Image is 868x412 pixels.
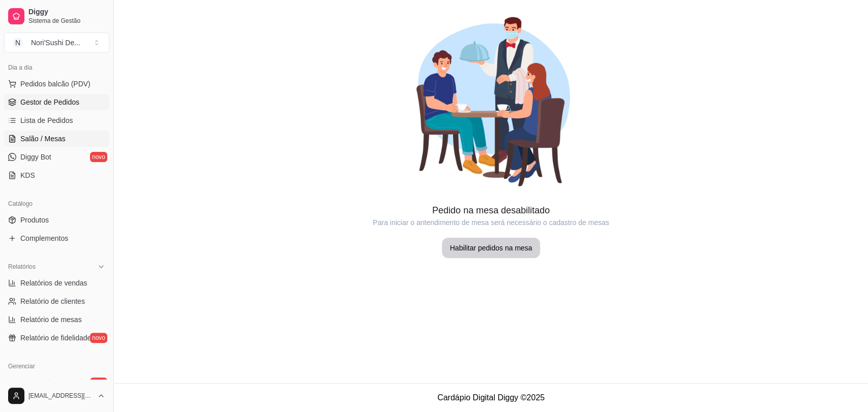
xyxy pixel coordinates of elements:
button: Pedidos balcão (PDV) [4,76,109,92]
div: Dia a dia [4,59,109,76]
a: Complementos [4,230,109,246]
span: Diggy Bot [20,152,51,162]
a: DiggySistema de Gestão [4,4,109,28]
a: Gestor de Pedidos [4,94,109,110]
div: Gerenciar [4,358,109,374]
div: Nori'Sushi De ... [31,38,80,48]
span: Entregadores [20,377,63,388]
span: Relatórios [8,263,36,271]
span: Sistema de Gestão [28,17,105,25]
footer: Cardápio Digital Diggy © 2025 [114,383,868,412]
span: [EMAIL_ADDRESS][DOMAIN_NAME] [28,392,93,400]
a: Relatórios de vendas [4,275,109,291]
span: Relatório de fidelidade [20,333,91,343]
article: Pedido na mesa desabilitado [114,203,868,217]
a: Produtos [4,212,109,228]
div: Catálogo [4,196,109,212]
article: Para iniciar o antendimento de mesa será necessário o cadastro de mesas [114,217,868,228]
a: Relatório de fidelidadenovo [4,330,109,346]
span: N [13,38,23,48]
a: Entregadoresnovo [4,374,109,391]
span: Pedidos balcão (PDV) [20,79,91,89]
a: Relatório de clientes [4,293,109,309]
button: Habilitar pedidos na mesa [442,238,541,258]
a: Diggy Botnovo [4,149,109,165]
span: Relatórios de vendas [20,278,87,288]
span: Complementos [20,233,68,243]
span: Produtos [20,215,49,225]
span: KDS [20,170,35,180]
span: Lista de Pedidos [20,115,73,125]
span: Relatório de clientes [20,296,85,306]
button: Select a team [4,33,109,53]
a: Relatório de mesas [4,311,109,328]
span: Diggy [28,8,105,17]
button: [EMAIL_ADDRESS][DOMAIN_NAME] [4,384,109,408]
a: Salão / Mesas [4,131,109,147]
span: Gestor de Pedidos [20,97,79,107]
a: KDS [4,167,109,183]
span: Salão / Mesas [20,134,66,144]
span: Relatório de mesas [20,314,82,325]
a: Lista de Pedidos [4,112,109,129]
